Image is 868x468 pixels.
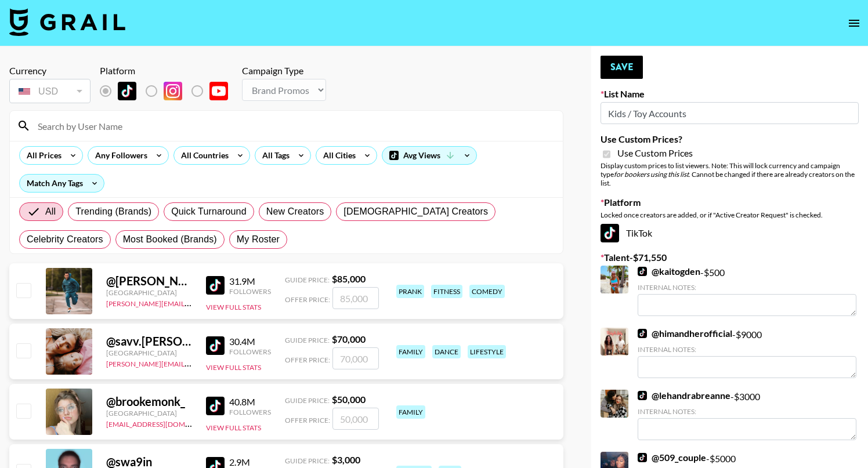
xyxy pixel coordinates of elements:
span: All [45,205,56,219]
span: Guide Price: [285,336,330,344]
div: 31.9M [229,275,271,287]
div: - $ 500 [638,266,856,316]
div: Followers [229,287,271,296]
button: View Full Stats [206,303,261,311]
strong: $ 85,000 [332,273,366,284]
img: TikTok [638,267,647,276]
span: My Roster [237,233,280,246]
div: Any Followers [88,147,150,164]
span: Offer Price: [285,416,330,425]
span: New Creators [266,205,324,219]
div: Internal Notes: [638,345,856,354]
img: TikTok [118,82,136,100]
span: Celebrity Creators [27,233,103,246]
div: USD [12,81,88,101]
span: Use Custom Prices [617,147,693,159]
div: @ brookemonk_ [106,394,192,409]
span: Quick Turnaround [171,205,247,219]
div: List locked to TikTok. [100,79,237,103]
div: fitness [431,285,462,298]
strong: $ 50,000 [332,394,366,405]
div: [GEOGRAPHIC_DATA] [106,349,192,357]
div: family [396,405,425,419]
div: All Prices [20,147,64,164]
img: TikTok [638,453,647,462]
span: Offer Price: [285,295,330,304]
div: @ savv.[PERSON_NAME] [106,334,192,349]
div: dance [432,345,461,358]
div: Campaign Type [242,65,326,77]
img: Grail Talent [9,8,125,36]
img: TikTok [638,391,647,400]
label: List Name [601,88,859,100]
div: family [396,345,425,358]
div: @ [PERSON_NAME].[PERSON_NAME] [106,274,192,288]
div: Internal Notes: [638,283,856,292]
input: 50,000 [332,408,379,430]
strong: $ 3,000 [332,454,360,465]
button: Save [601,56,643,79]
a: @himandherofficial [638,328,732,339]
img: TikTok [206,336,225,355]
strong: $ 70,000 [332,333,366,344]
span: Guide Price: [285,275,330,284]
a: [PERSON_NAME][EMAIL_ADDRESS][DOMAIN_NAME] [106,357,278,368]
img: TikTok [206,397,225,415]
div: All Tags [255,147,292,164]
button: View Full Stats [206,423,261,432]
a: @509_couple [638,452,706,463]
div: - $ 9000 [638,328,856,378]
span: [DEMOGRAPHIC_DATA] Creators [343,205,488,219]
div: Currency [9,65,91,77]
div: Display custom prices to list viewers. Note: This will lock currency and campaign type . Cannot b... [601,161,859,187]
span: Most Booked (Brands) [123,233,217,246]
div: [GEOGRAPHIC_DATA] [106,288,192,297]
div: TikTok [601,224,859,242]
div: lifestyle [468,345,506,358]
div: Followers [229,408,271,416]
div: prank [396,285,424,298]
div: comedy [469,285,505,298]
div: All Countries [174,147,231,164]
label: Platform [601,197,859,208]
div: Locked once creators are added, or if "Active Creator Request" is checked. [601,211,859,219]
input: 85,000 [332,287,379,309]
span: Offer Price: [285,355,330,364]
a: [EMAIL_ADDRESS][DOMAIN_NAME] [106,418,223,429]
a: @lehandrabreanne [638,390,730,401]
div: Platform [100,65,237,77]
div: Avg Views [382,147,476,164]
span: Guide Price: [285,396,330,405]
div: All Cities [316,147,358,164]
div: 2.9M [229,456,271,468]
div: [GEOGRAPHIC_DATA] [106,409,192,418]
div: Match Any Tags [20,175,104,192]
div: Currency is locked to USD [9,77,91,106]
span: Trending (Brands) [75,205,151,219]
div: 30.4M [229,336,271,347]
a: @kaitogden [638,266,700,277]
img: TikTok [206,276,225,295]
label: Use Custom Prices? [601,133,859,145]
input: 70,000 [332,347,379,369]
button: View Full Stats [206,363,261,372]
img: Instagram [164,82,182,100]
em: for bookers using this list [614,170,689,179]
div: Followers [229,347,271,356]
div: 40.8M [229,396,271,408]
span: Guide Price: [285,456,330,465]
label: Talent - $ 71,550 [601,252,859,263]
a: [PERSON_NAME][EMAIL_ADDRESS][DOMAIN_NAME] [106,297,278,308]
div: - $ 3000 [638,390,856,440]
img: YouTube [209,82,228,100]
input: Search by User Name [31,117,556,135]
img: TikTok [601,224,619,242]
div: Internal Notes: [638,407,856,416]
button: open drawer [842,12,866,35]
img: TikTok [638,329,647,338]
